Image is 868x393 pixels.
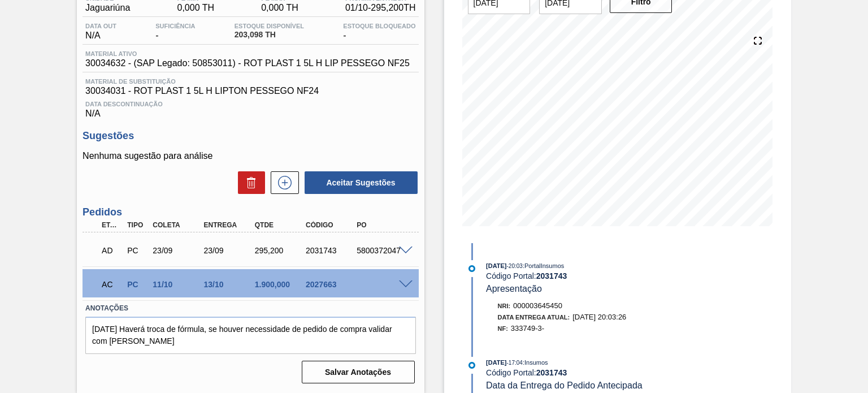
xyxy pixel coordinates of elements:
span: [DATE] [486,359,506,366]
div: 23/09/2025 [201,246,257,255]
div: - [340,23,418,41]
strong: 2031743 [536,271,567,280]
span: Data Descontinuação [85,101,415,107]
div: 11/10/2025 [150,280,206,289]
span: Data Entrega Atual: [498,314,570,321]
span: Suficiência [155,23,195,29]
div: Aguardando Descarga [99,238,124,263]
div: N/A [83,96,418,119]
img: atual [468,265,475,272]
span: : Insumos [523,359,548,366]
span: 01/10 - 295,200 TH [345,3,416,13]
div: 295,200 [252,246,308,255]
span: [DATE] [486,262,506,269]
span: Estoque Bloqueado [343,23,415,29]
span: NF: [498,325,508,332]
span: Apresentação [486,284,542,293]
div: 5800372047 [354,246,410,255]
div: Qtde [252,221,308,229]
span: Jaguariúna [85,3,130,13]
span: 0,000 TH [177,3,214,13]
span: 30034031 - ROT PLAST 1 5L H LIPTON PESSEGO NF24 [85,86,415,96]
span: 333749-3- [511,324,544,332]
span: 0,000 TH [261,3,298,13]
button: Salvar Anotações [302,361,415,383]
div: 23/09/2025 [150,246,206,255]
div: Aguardando Composição de Carga [99,272,124,297]
p: AC [102,280,121,289]
span: Data out [85,23,116,29]
div: Código Portal: [486,271,754,280]
p: Nenhuma sugestão para análise [83,151,418,161]
div: - [153,23,198,41]
span: Material de Substituição [85,78,415,85]
span: 30034632 - (SAP Legado: 50853011) - ROT PLAST 1 5L H LIP PESSEGO NF25 [85,58,410,68]
div: Coleta [150,221,206,229]
div: 1.900,000 [252,280,308,289]
span: Estoque Disponível [235,23,304,29]
div: Pedido de Compra [124,246,150,255]
button: Aceitar Sugestões [305,171,418,194]
div: Tipo [124,221,150,229]
span: - 20:03 [507,263,523,269]
div: Pedido de Compra [124,280,150,289]
span: 203,098 TH [235,31,304,39]
label: Anotações [85,300,415,317]
span: - 17:04 [507,360,523,366]
div: Código Portal: [486,368,754,377]
div: 2031743 [303,246,359,255]
div: Aceitar Sugestões [299,170,419,195]
span: : PortalInsumos [523,262,564,269]
span: Data da Entrega do Pedido Antecipada [486,381,643,390]
h3: Sugestões [83,130,418,142]
span: 000003645450 [513,301,562,310]
div: Excluir Sugestões [232,171,265,194]
textarea: [DATE] Haverá troca de fórmula, se houver necessidade de pedido de compra validar com [PERSON_NAME] [85,317,415,354]
div: PO [354,221,410,229]
div: 13/10/2025 [201,280,257,289]
h3: Pedidos [83,206,418,218]
span: Material ativo [85,50,410,57]
div: 2027663 [303,280,359,289]
div: Entrega [201,221,257,229]
div: Etapa [99,221,124,229]
span: [DATE] 20:03:26 [572,313,626,321]
img: atual [468,362,475,369]
span: Nri: [498,303,511,309]
div: Código [303,221,359,229]
div: Nova sugestão [265,171,299,194]
p: AD [102,246,121,255]
strong: 2031743 [536,368,567,377]
div: N/A [83,23,119,41]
